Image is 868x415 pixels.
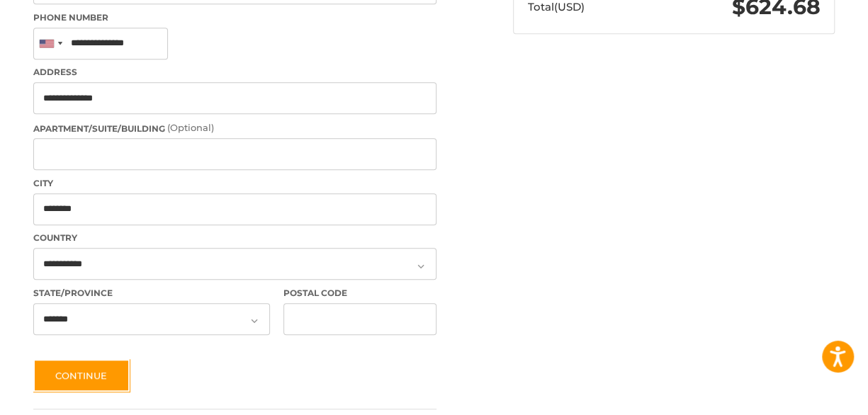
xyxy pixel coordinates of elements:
iframe: Google Customer Reviews [751,377,868,415]
button: Continue [33,359,130,392]
div: United States: +1 [34,28,67,59]
label: Country [33,232,436,244]
label: City [33,177,436,190]
label: Phone Number [33,11,436,24]
label: State/Province [33,287,270,300]
label: Apartment/Suite/Building [33,121,436,135]
label: Postal Code [283,287,436,300]
small: (Optional) [167,122,214,133]
label: Address [33,66,436,79]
